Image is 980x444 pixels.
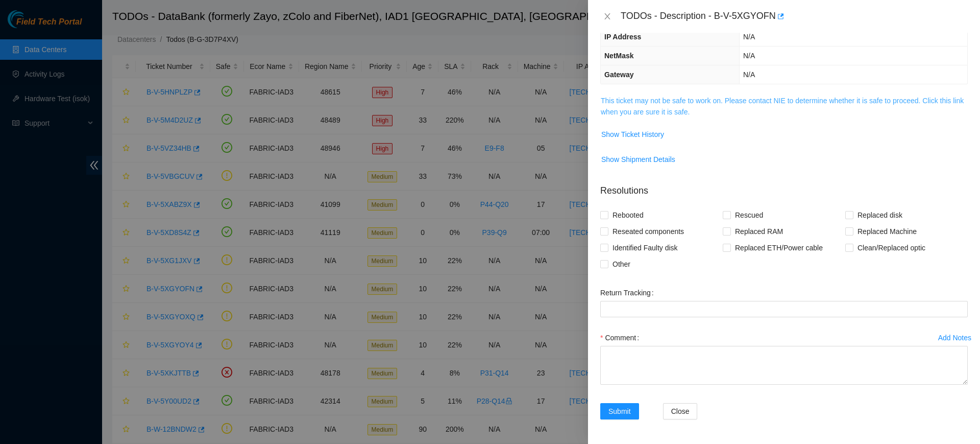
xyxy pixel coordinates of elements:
span: Rescued [731,207,767,223]
a: This ticket may not be safe to work on. Please contact NIE to determine whether it is safe to pro... [601,97,964,116]
span: Rebooted [608,207,648,223]
label: Return Tracking [600,285,658,301]
span: Replaced ETH/Power cable [731,240,827,256]
span: Replaced disk [853,207,906,223]
span: NetMask [604,52,634,60]
span: Replaced RAM [731,223,787,240]
span: Show Ticket History [601,129,664,140]
span: IP Address [604,33,641,41]
span: Replaced Machine [853,223,921,240]
button: Add Notes [938,330,972,346]
p: Resolutions [600,176,968,198]
span: Submit [608,406,631,417]
button: Show Ticket History [601,126,665,143]
span: N/A [743,52,755,60]
span: N/A [743,33,755,41]
span: Clean/Replaced optic [853,240,929,256]
span: close [603,12,611,20]
span: Show Shipment Details [601,154,675,165]
button: Close [600,12,615,21]
div: Add Notes [938,334,971,341]
div: TODOs - Description - B-V-5XGYOFN [621,8,968,25]
span: Close [671,406,690,417]
button: Submit [600,403,639,419]
button: Close [663,403,698,419]
span: N/A [743,71,755,79]
label: Comment [600,330,643,346]
span: Reseated components [608,223,688,240]
span: Identified Faulty disk [608,240,682,256]
textarea: Comment [600,346,968,385]
button: Show Shipment Details [601,151,676,168]
span: Other [608,256,634,272]
input: Return Tracking [600,301,968,317]
span: Gateway [604,71,634,79]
